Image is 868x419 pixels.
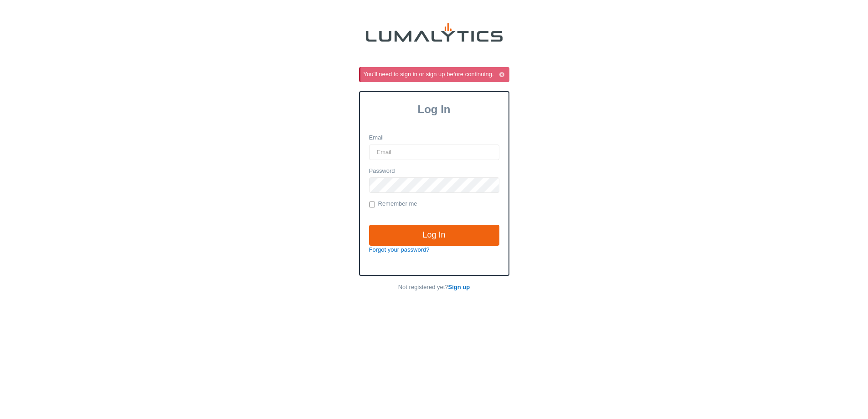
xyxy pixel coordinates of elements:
a: Sign up [448,284,470,290]
label: Remember me [369,200,417,209]
p: Not registered yet? [359,283,509,292]
input: Email [369,145,499,160]
label: Email [369,134,384,142]
input: Log In [369,225,499,246]
label: Password [369,167,395,176]
img: lumalytics-black-e9b537c871f77d9ce8d3a6940f85695cd68c596e3f819dc492052d1098752254.png [366,23,503,42]
div: You'll need to sign in or sign up before continuing. [364,70,508,79]
a: Forgot your password? [369,246,430,253]
input: Remember me [369,202,375,207]
h3: Log In [360,103,508,116]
